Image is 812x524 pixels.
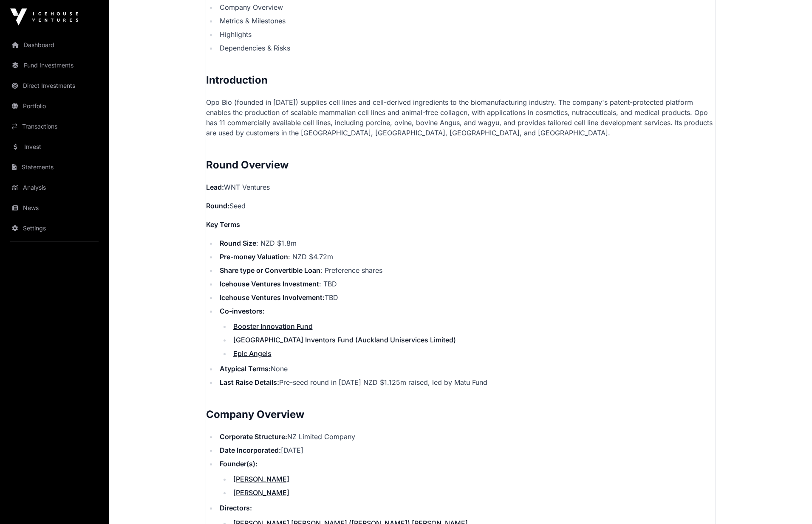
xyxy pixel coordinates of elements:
[220,432,287,441] strong: Corporate Structure:
[206,97,715,138] p: Opo Bio (founded in [DATE]) supplies cell lines and cell-derived ingredients to the biomanufactur...
[217,445,715,455] li: [DATE]
[217,432,715,442] li: NZ Limited Company
[220,239,256,247] strong: Round Size
[7,158,102,177] a: Statements
[7,56,102,75] a: Fund Investments
[217,238,715,248] li: : NZD $1.8m
[217,364,715,374] li: None
[206,201,715,211] p: Seed
[7,178,102,197] a: Analysis
[206,202,229,210] strong: Round:
[217,252,715,262] li: : NZD $4.72m
[233,475,289,483] a: [PERSON_NAME]
[220,504,252,512] strong: Directors:
[770,483,812,524] iframe: Chat Widget
[233,488,289,497] a: [PERSON_NAME]
[206,183,224,191] strong: Lead:
[220,266,320,275] strong: Share type or Convertible Loan
[206,158,715,172] h2: Round Overview
[7,199,102,217] a: News
[220,378,279,387] strong: Last Raise Details:
[217,279,715,289] li: : TBD
[217,43,715,53] li: Dependencies & Risks
[206,408,715,421] h2: Company Overview
[7,137,102,156] a: Invest
[233,322,313,331] a: Booster Innovation Fund
[217,16,715,26] li: Metrics & Milestones
[7,219,102,238] a: Settings
[220,446,281,454] strong: Date Incorporated:
[220,293,325,302] strong: Icehouse Ventures Involvement:
[217,2,715,12] li: Company Overview
[233,349,272,358] a: Epic Angels
[206,182,715,192] p: WNT Ventures
[7,117,102,136] a: Transactions
[206,220,240,229] strong: Key Terms
[220,252,288,261] strong: Pre-money Valuation
[220,460,257,468] strong: Founder(s):
[7,97,102,115] a: Portfolio
[217,292,715,303] li: TBD
[7,76,102,95] a: Direct Investments
[220,364,271,373] strong: Atypical Terms:
[10,8,78,25] img: Icehouse Ventures Logo
[233,336,456,344] a: [GEOGRAPHIC_DATA] Inventors Fund (Auckland Uniservices Limited)
[220,307,265,315] strong: Co-investors:
[220,280,319,288] strong: Icehouse Ventures Investment
[206,73,715,87] h2: Introduction
[217,377,715,387] li: Pre-seed round in [DATE] NZD $1.125m raised, led by Matu Fund
[217,29,715,39] li: Highlights
[217,265,715,275] li: : Preference shares
[7,36,102,54] a: Dashboard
